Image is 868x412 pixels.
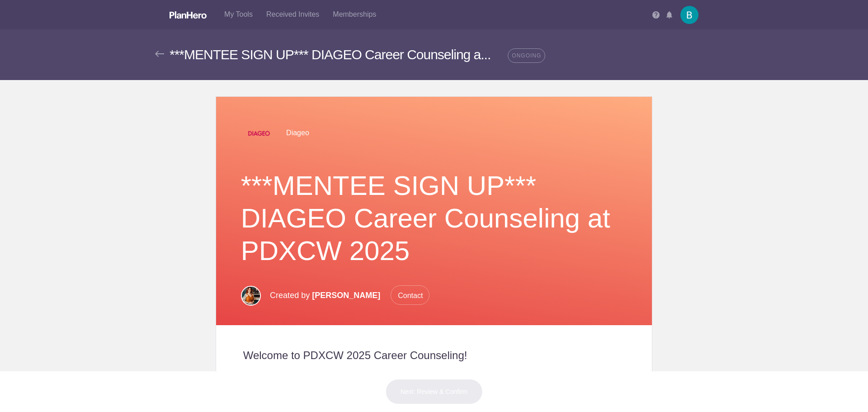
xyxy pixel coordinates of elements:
[508,48,545,63] span: ONGOING
[652,11,660,19] img: Help icon
[270,285,429,305] p: Created by
[241,286,261,306] img: Headshot 2023.1
[155,51,164,57] img: Back arrow gray
[241,170,627,267] h1: ***MENTEE SIGN UP*** DIAGEO Career Counseling at PDXCW 2025
[170,47,491,62] span: ***MENTEE SIGN UP*** DIAGEO Career Counseling a...
[241,115,277,152] img: Untitled design
[312,291,380,300] span: [PERSON_NAME]
[243,349,625,362] h2: Welcome to PDXCW 2025 Career Counseling!
[386,379,483,404] button: Next: Review & Confirm
[241,115,627,152] div: Diageo
[391,285,429,305] span: Contact
[680,6,698,24] img: Acg8oclued2svdfbvx zochknfxmmt2twoja8vhsnotql9hkejzsjw s96 c?1759878119
[170,11,207,19] img: Logo white planhero
[666,11,672,19] img: Notifications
